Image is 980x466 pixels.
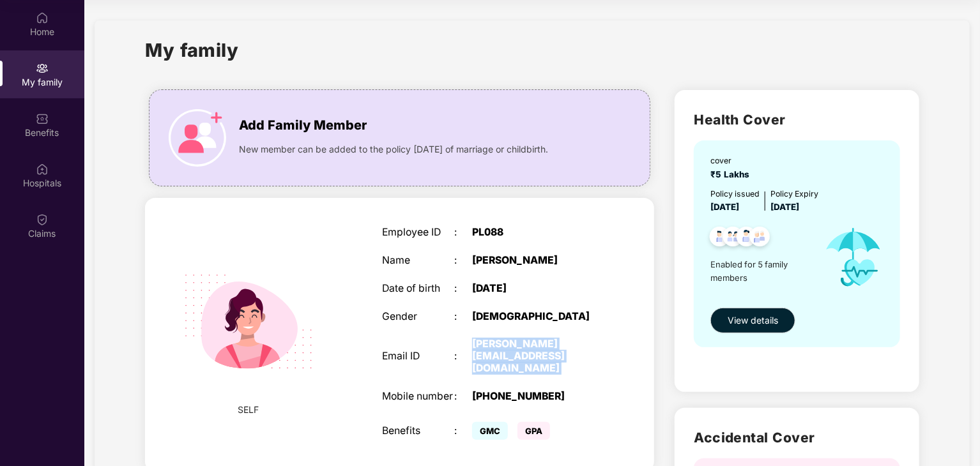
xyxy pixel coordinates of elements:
[36,62,49,75] img: svg+xml;base64,PHN2ZyB3aWR0aD0iMjAiIGhlaWdodD0iMjAiIHZpZXdCb3g9IjAgMCAyMCAyMCIgZmlsbD0ibm9uZSIgeG...
[472,338,599,374] div: [PERSON_NAME][EMAIL_ADDRESS][DOMAIN_NAME]
[382,227,454,239] div: Employee ID
[710,308,795,333] button: View details
[36,112,49,125] img: svg+xml;base64,PHN2ZyBpZD0iQmVuZWZpdHMiIHhtbG5zPSJodHRwOi8vd3d3LnczLm9yZy8yMDAwL3N2ZyIgd2lkdGg9Ij...
[472,422,508,440] span: GMC
[710,188,760,200] div: Policy issued
[694,109,900,130] h2: Health Cover
[382,350,454,363] div: Email ID
[472,255,599,267] div: [PERSON_NAME]
[472,227,599,239] div: PL088
[454,311,472,323] div: :
[454,425,472,437] div: :
[169,109,226,167] img: icon
[694,427,900,448] h2: Accidental Cover
[472,391,599,403] div: [PHONE_NUMBER]
[382,425,454,437] div: Benefits
[454,350,472,363] div: :
[472,311,599,323] div: [DEMOGRAPHIC_DATA]
[710,202,739,212] span: [DATE]
[382,311,454,323] div: Gender
[770,202,799,212] span: [DATE]
[238,403,259,417] span: SELF
[454,227,472,239] div: :
[744,223,776,254] img: svg+xml;base64,PHN2ZyB4bWxucz0iaHR0cDovL3d3dy53My5vcmcvMjAwMC9zdmciIHdpZHRoPSI0OC45NDMiIGhlaWdodD...
[36,11,49,24] img: svg+xml;base64,PHN2ZyBpZD0iSG9tZSIgeG1sbnM9Imh0dHA6Ly93d3cudzMub3JnLzIwMDAvc3ZnIiB3aWR0aD0iMjAiIG...
[728,313,778,327] span: View details
[382,391,454,403] div: Mobile number
[472,283,599,295] div: [DATE]
[239,142,548,156] span: New member can be added to the policy [DATE] of marriage or childbirth.
[36,213,49,226] img: svg+xml;base64,PHN2ZyBpZD0iQ2xhaW0iIHhtbG5zPSJodHRwOi8vd3d3LnczLm9yZy8yMDAwL3N2ZyIgd2lkdGg9IjIwIi...
[710,169,754,179] span: ₹5 Lakhs
[382,255,454,267] div: Name
[710,258,813,284] span: Enabled for 5 family members
[382,283,454,295] div: Date of birth
[704,223,735,254] img: svg+xml;base64,PHN2ZyB4bWxucz0iaHR0cDovL3d3dy53My5vcmcvMjAwMC9zdmciIHdpZHRoPSI0OC45NDMiIGhlaWdodD...
[731,223,762,254] img: svg+xml;base64,PHN2ZyB4bWxucz0iaHR0cDovL3d3dy53My5vcmcvMjAwMC9zdmciIHdpZHRoPSI0OC45NDMiIGhlaWdodD...
[454,283,472,295] div: :
[710,154,754,167] div: cover
[770,188,818,200] div: Policy Expiry
[517,422,550,440] span: GPA
[454,391,472,403] div: :
[717,223,749,254] img: svg+xml;base64,PHN2ZyB4bWxucz0iaHR0cDovL3d3dy53My5vcmcvMjAwMC9zdmciIHdpZHRoPSI0OC45MTUiIGhlaWdodD...
[454,255,472,267] div: :
[813,214,894,301] img: icon
[145,36,239,64] h1: My family
[239,116,367,135] span: Add Family Member
[36,163,49,176] img: svg+xml;base64,PHN2ZyBpZD0iSG9zcGl0YWxzIiB4bWxucz0iaHR0cDovL3d3dy53My5vcmcvMjAwMC9zdmciIHdpZHRoPS...
[167,241,330,403] img: svg+xml;base64,PHN2ZyB4bWxucz0iaHR0cDovL3d3dy53My5vcmcvMjAwMC9zdmciIHdpZHRoPSIyMjQiIGhlaWdodD0iMT...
